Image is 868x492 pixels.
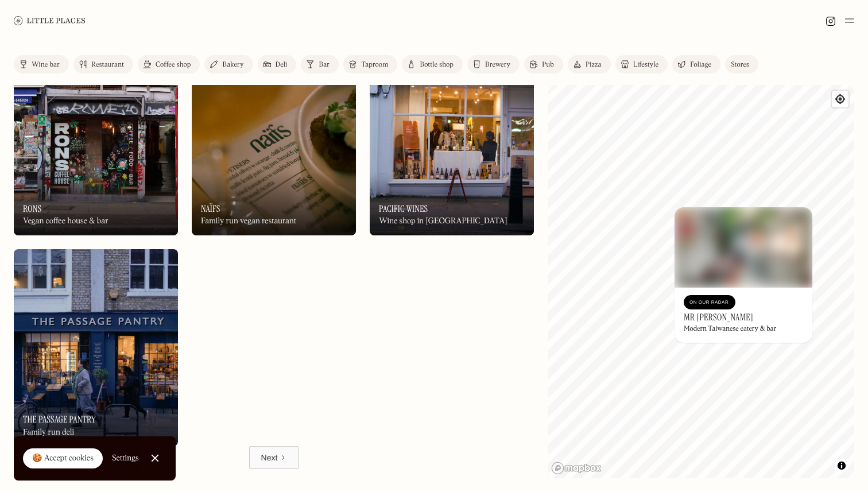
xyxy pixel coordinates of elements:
[379,203,428,214] h3: Pacific Wines
[343,55,397,73] a: Taproom
[14,38,178,235] img: Rons
[23,448,103,469] a: 🍪 Accept cookies
[420,61,454,68] div: Bottle shop
[32,61,60,68] div: Wine bar
[684,325,776,333] div: Modern Taiwanese eatery & bar
[485,61,510,68] div: Brewery
[379,216,507,226] div: Wine shop in [GEOGRAPHIC_DATA]
[370,38,534,235] a: Pacific WinesPacific WinesPacific WinesWine shop in [GEOGRAPHIC_DATA]
[32,453,94,464] div: 🍪 Accept cookies
[689,297,730,308] div: On Our Radar
[14,38,178,235] a: RonsRonsRonsVegan coffee house & bar
[249,446,299,469] a: Next Page
[684,312,753,323] h3: Mr [PERSON_NAME]
[192,38,356,235] img: Naïfs
[551,462,602,475] a: Mapbox homepage
[301,55,339,73] a: Bar
[14,249,178,446] img: The Passage Pantry
[14,55,69,73] a: Wine bar
[112,454,139,462] div: Settings
[201,216,296,226] div: Family run vegan restaurant
[144,447,166,470] a: Close Cookie Popup
[370,38,534,235] img: Pacific Wines
[23,414,96,425] h3: The Passage Pantry
[222,61,243,68] div: Bakery
[402,55,463,73] a: Bottle shop
[192,38,356,235] a: NaïfsNaïfsNaïfsFamily run vegan restaurant
[276,61,288,68] div: Deli
[548,85,854,478] canvas: Map
[568,55,611,73] a: Pizza
[524,55,563,73] a: Pub
[14,249,178,446] a: The Passage PantryThe Passage PantryThe Passage PantryFamily run deli
[91,61,124,68] div: Restaurant
[675,207,812,343] a: Mr JiMr JiOn Our RadarMr [PERSON_NAME]Modern Taiwanese eatery & bar
[838,459,845,472] span: Toggle attribution
[261,452,278,463] div: Next
[258,55,297,73] a: Deli
[725,55,758,73] a: Stores
[633,61,658,68] div: Lifestyle
[201,203,220,214] h3: Naïfs
[835,459,848,472] button: Toggle attribution
[672,55,720,73] a: Foliage
[542,61,554,68] div: Pub
[14,446,534,469] div: List
[319,61,330,68] div: Bar
[731,61,749,68] div: Stores
[615,55,668,73] a: Lifestyle
[361,61,388,68] div: Taproom
[675,207,812,288] img: Mr Ji
[832,91,848,107] button: Find my location
[138,55,200,73] a: Coffee shop
[586,61,602,68] div: Pizza
[690,61,711,68] div: Foliage
[73,55,133,73] a: Restaurant
[23,428,74,437] div: Family run deli
[204,55,253,73] a: Bakery
[23,216,108,226] div: Vegan coffee house & bar
[467,55,520,73] a: Brewery
[23,203,41,214] h3: Rons
[112,445,139,471] a: Settings
[156,61,191,68] div: Coffee shop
